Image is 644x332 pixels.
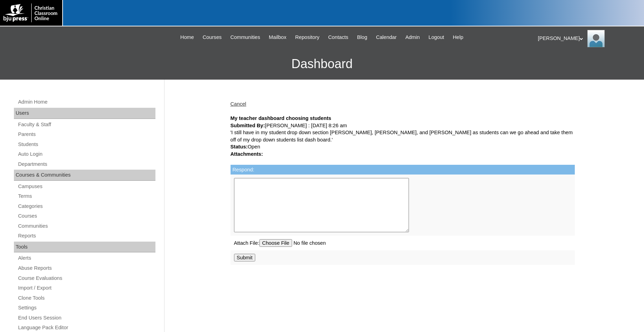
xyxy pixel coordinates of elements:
h3: Dashboard [3,48,641,80]
a: Communities [17,222,155,230]
a: Faculty & Staff [17,120,155,129]
div: Tools [14,242,155,253]
a: Categories [17,202,155,211]
img: Jonelle Rodriguez [587,30,605,47]
a: Departments [17,160,155,169]
div: Courses & Communities [14,170,155,181]
strong: Attachments: [231,151,263,157]
a: Repository [292,33,323,41]
div: 'I still have in my student drop down section [PERSON_NAME], [PERSON_NAME], and [PERSON_NAME] as ... [231,129,575,143]
a: Admin Home [17,98,155,106]
img: logo-white.png [3,3,59,22]
a: Reports [17,232,155,240]
a: Terms [17,192,155,201]
span: Calendar [376,33,396,41]
a: Language Pack Editor [17,323,155,332]
span: Mailbox [269,33,287,41]
a: Logout [425,33,448,41]
span: Admin [405,33,420,41]
td: Attach File: [231,236,575,250]
span: Communities [230,33,260,41]
div: Users [14,108,155,119]
input: Submit [234,254,256,261]
div: [PERSON_NAME] [538,30,637,47]
span: Courses [203,33,222,41]
a: Alerts [17,254,155,262]
a: End Users Session [17,314,155,322]
a: Help [449,33,467,41]
strong: My teacher dashboard choosing students [231,115,331,121]
a: Campuses [17,182,155,191]
strong: Submitted By: [231,123,265,128]
a: Auto Login [17,150,155,159]
label: Respond: [233,167,255,172]
a: Students [17,140,155,149]
a: Cancel [231,101,247,107]
strong: Status: [231,144,248,149]
div: [PERSON_NAME] : [DATE] 8:26 am [231,122,575,129]
a: Import / Export [17,284,155,292]
a: Home [177,33,198,41]
a: Courses [199,33,225,41]
span: Help [453,33,463,41]
a: Courses [17,212,155,220]
a: Settings [17,303,155,312]
a: Blog [354,33,371,41]
span: Logout [428,33,444,41]
a: Course Evaluations [17,274,155,283]
span: Contacts [328,33,348,41]
div: Open [231,143,575,151]
a: Parents [17,130,155,139]
span: Blog [357,33,367,41]
span: Home [180,33,194,41]
a: Clone Tools [17,294,155,302]
a: Abuse Reports [17,264,155,273]
a: Contacts [325,33,352,41]
a: Admin [402,33,424,41]
a: Calendar [372,33,400,41]
span: Repository [295,33,320,41]
a: Mailbox [265,33,290,41]
a: Communities [227,33,264,41]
